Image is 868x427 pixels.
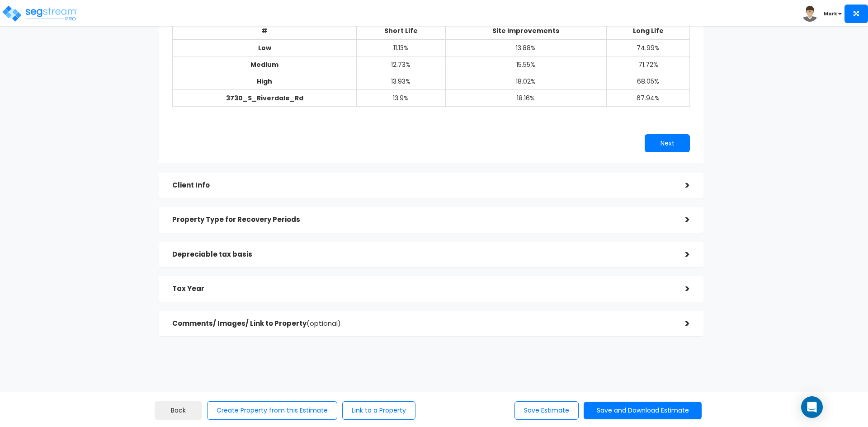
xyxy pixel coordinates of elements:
td: 18.16% [445,89,607,106]
td: 13.9% [356,89,445,106]
b: Medium [250,60,278,69]
img: avatar.png [802,6,818,22]
td: 11.13% [356,39,445,56]
td: 74.99% [607,39,690,56]
h5: Client Info [172,182,672,189]
b: High [257,77,272,86]
div: > [672,213,690,227]
span: (optional) [307,319,341,328]
b: 3730_S_Riverdale_Rd [226,94,303,103]
button: Back [155,401,202,420]
h5: Property Type for Recovery Periods [172,216,672,224]
td: 13.88% [445,39,607,56]
b: Mark [824,10,837,17]
td: 12.73% [356,56,445,73]
td: 13.93% [356,73,445,89]
img: logo_pro_r.png [1,5,78,23]
b: Low [258,43,271,52]
button: Next [645,134,690,152]
td: 15.55% [445,56,607,73]
button: Save Estimate [514,401,579,420]
th: Short Life [356,22,445,39]
th: # [173,22,356,39]
h5: Depreciable tax basis [172,251,672,258]
h5: Tax Year [172,285,672,293]
div: Open Intercom Messenger [801,396,823,418]
td: 18.02% [445,73,607,89]
div: > [672,248,690,262]
div: > [672,282,690,296]
div: > [672,178,690,192]
th: Site Improvements [445,22,607,39]
td: 68.05% [607,73,690,89]
th: Long Life [607,22,690,39]
div: > [672,317,690,331]
h5: Comments/ Images/ Link to Property [172,320,672,328]
button: Link to a Property [342,401,415,420]
td: 71.72% [607,56,690,73]
button: Create Property from this Estimate [207,401,337,420]
td: 67.94% [607,89,690,106]
button: Save and Download Estimate [584,402,702,419]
